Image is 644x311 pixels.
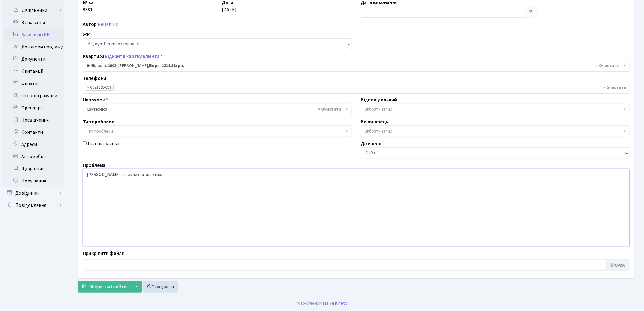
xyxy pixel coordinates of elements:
span: Видалити всі елементи [596,63,619,69]
label: Тип проблеми [83,118,114,125]
a: Рецепція [98,21,118,28]
a: Адреси [3,138,64,150]
span: <b>9-46</b>, корп.: <b>1002</b>, Фуркало Надія Василівна, <b>Борг: 1212.38грн.</b> [87,63,622,69]
label: Платна заявка [88,140,119,147]
span: Сантехніка [83,104,352,115]
span: Тип проблеми [87,128,113,134]
span: × [87,84,89,90]
span: Зберегти і вийти [89,284,127,290]
label: Квартира [83,53,163,60]
button: Зберегти і вийти [78,281,131,293]
label: Виконавець [361,118,388,125]
div: Розроблено . [296,300,348,307]
a: Порушення [3,175,64,187]
a: Повідомлення [3,199,64,211]
a: Massive Kinetic [319,300,348,306]
span: Видалити всі елементи [604,85,626,91]
a: Орендарі [3,102,64,114]
b: Борг: 1212.38грн. [149,63,184,69]
label: Прикріпити файли [83,249,124,257]
a: Щоденник [3,163,64,175]
span: Сантехніка [87,106,344,112]
textarea: Yflfnb [83,169,630,246]
a: Скасувати [143,281,178,293]
a: Відкрити картку клієнта [105,53,160,60]
label: Напрямок [83,96,108,104]
label: Проблема [83,162,106,169]
a: Заявки до КК [3,29,64,41]
a: Лічильники [7,4,64,16]
a: Автомобілі [3,150,64,163]
a: Квитанції [3,65,64,77]
label: Джерело [361,140,382,147]
a: Договори продажу [3,41,64,53]
a: Контакти [3,126,64,138]
a: Документи [3,53,64,65]
a: Всі клієнти [3,16,64,29]
a: Довідники [3,187,64,199]
span: Вибрати запис [365,128,392,134]
label: ЖК [83,31,90,38]
span: Вибрати запис [365,106,392,112]
span: <b>9-46</b>, корп.: <b>1002</b>, Фуркало Надія Василівна, <b>Борг: 1212.38грн.</b> [83,60,630,72]
li: 0671395693 [85,84,114,91]
a: Особові рахунки [3,90,64,102]
label: Відповідальний [361,96,397,104]
b: 1002 [108,63,116,69]
b: 9-46 [87,63,95,69]
a: Оплати [3,77,64,90]
span: Видалити всі елементи [318,106,341,112]
label: Телефони [83,75,106,82]
a: Посвідчення [3,114,64,126]
label: Автор [83,21,97,28]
